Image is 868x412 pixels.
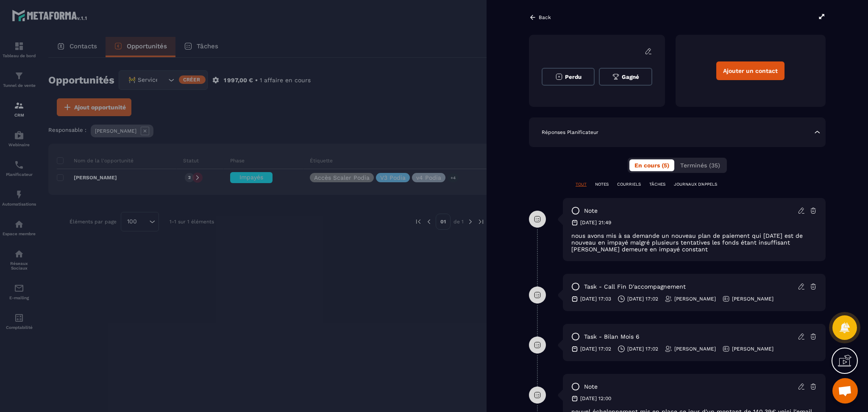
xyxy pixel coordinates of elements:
p: [DATE] 17:02 [580,345,611,352]
a: Ouvrir le chat [832,378,858,404]
p: [PERSON_NAME] [674,345,716,352]
p: COURRIELS [617,181,641,187]
p: [DATE] 21:49 [580,219,611,226]
p: task - Call fin d'accompagnement [584,283,686,291]
span: Terminés (35) [680,162,720,169]
p: note [584,383,598,391]
button: Terminés (35) [675,159,725,171]
span: Perdu [565,74,581,80]
p: TOUT [576,181,587,187]
button: En cours (5) [629,159,674,171]
p: [PERSON_NAME] [674,295,716,302]
p: task - Bilan mois 6 [584,333,640,341]
div: Ajouter un contact [716,61,785,80]
button: Perdu [542,68,595,86]
p: [PERSON_NAME] [732,345,773,352]
p: NOTES [595,181,609,187]
p: [PERSON_NAME] [732,295,773,302]
p: Réponses Planificateur [542,129,598,136]
p: TÂCHES [649,181,665,187]
p: [DATE] 12:00 [580,395,611,402]
p: [DATE] 17:03 [580,295,611,302]
span: Gagné [622,74,639,80]
span: En cours (5) [634,162,669,169]
p: [DATE] 17:02 [627,345,658,352]
button: Gagné [599,68,652,86]
p: [DATE] 17:02 [627,295,658,302]
p: JOURNAUX D'APPELS [674,181,717,187]
p: nous avons mis à sa demande un nouveau plan de paiement qui [DATE] est de nouveau en impayé malgr... [571,232,817,253]
p: note [584,207,598,215]
p: Back [539,14,551,20]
